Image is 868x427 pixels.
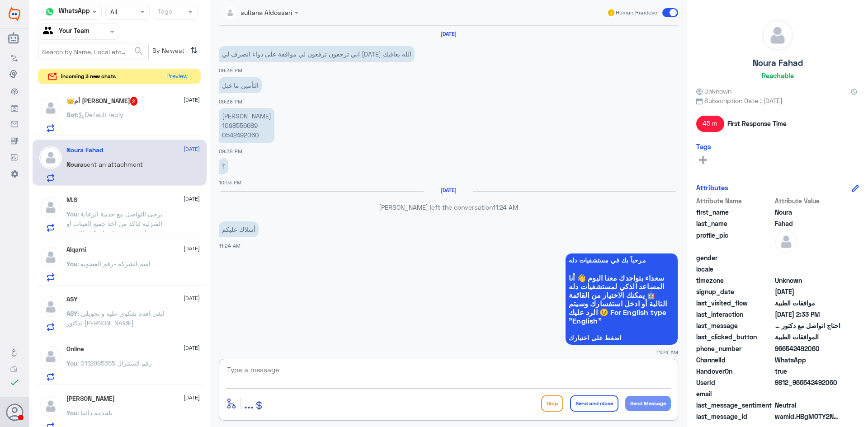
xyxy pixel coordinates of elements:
img: whatsapp.png [43,5,57,19]
span: last_message [696,321,773,330]
span: Unknown [775,276,840,285]
p: 1/10/2025, 9:38 PM [219,108,274,143]
span: : Default reply [77,111,123,118]
span: profile_pic [696,230,773,251]
span: : يرجى التواصل مع خدمة الرعاية المنزليه لتاكد من اخذ جميع العينات او يحتاج سحب عينات لتحاليل الاخرى [66,210,163,237]
span: [DATE] [184,195,200,203]
h6: [DATE] [424,31,473,37]
span: true [775,366,840,376]
span: You [66,359,77,367]
img: defaultAdmin.png [39,296,62,318]
h5: Noura Fahad [753,58,803,68]
span: Attribute Name [696,196,773,206]
h5: M.S [66,196,77,204]
span: : ابغى اقدم شكوى عليه و تحويلي لدكتور [PERSON_NAME] [66,310,165,327]
span: اضغط على اختيارك [569,334,675,342]
span: Noura [775,207,840,217]
span: signup_date [696,287,773,296]
button: Send Message [625,396,671,411]
span: Noura [66,160,84,168]
span: 10:03 PM [219,179,241,185]
span: : بلخدمه دائما [77,409,113,417]
span: By Newest [149,43,187,61]
span: null [775,253,840,263]
span: 45 m [696,116,724,132]
p: 2/10/2025, 11:24 AM [219,221,259,237]
img: defaultAdmin.png [775,230,797,253]
span: last_clicked_button [696,332,773,342]
span: [DATE] [184,294,200,302]
span: 9812_966542492060 [775,378,840,387]
span: [DATE] [184,244,200,253]
span: سعداء بتواجدك معنا اليوم 👋 أنا المساعد الذكي لمستشفيات دله 🤖 يمكنك الاختيار من القائمة التالية أو... [569,273,675,325]
span: You [66,409,77,417]
span: موافقات الطبية [775,298,840,308]
h6: Attributes [696,183,728,192]
img: defaultAdmin.png [39,345,62,368]
img: defaultAdmin.png [39,395,62,418]
span: HandoverOn [696,366,773,376]
span: search [133,46,144,56]
img: defaultAdmin.png [762,20,793,51]
span: 09:38 PM [219,67,242,73]
span: 09:38 PM [219,99,242,104]
span: ASY [66,310,78,317]
p: 1/10/2025, 9:38 PM [219,46,415,62]
span: UserId [696,378,773,387]
button: Send and close [570,395,618,412]
i: check [9,377,20,388]
button: Preview [162,69,191,84]
span: phone_number [696,344,773,353]
span: مرحباً بك في مستشفيات دله [569,257,675,264]
span: last_message_sentiment [696,400,773,410]
span: last_message_id [696,412,773,421]
button: ... [244,393,254,413]
span: First Response Time [727,119,787,128]
span: الموافقات الطبية [775,332,840,342]
span: 2 [130,97,138,106]
span: 0 [775,400,840,410]
span: gender [696,253,773,263]
h5: ASY [66,296,78,303]
span: locale [696,264,773,274]
h5: Sultan Ahmed [66,395,115,403]
span: : رقم السنترال 0112995555 [77,359,152,367]
span: last_visited_flow [696,298,773,308]
span: 11:24 AM [656,348,678,356]
span: You [66,210,77,218]
h5: Noura Fahad [66,146,103,154]
span: : اسم الشركة -رقم العضويه [77,260,151,267]
span: 2025-10-02T11:33:43.369Z [775,310,840,319]
span: last_name [696,219,773,228]
span: 2 [775,355,840,365]
img: defaultAdmin.png [39,246,62,268]
span: [DATE] [184,344,200,352]
span: Human Handover [616,9,659,17]
span: null [775,389,840,399]
img: defaultAdmin.png [39,196,62,219]
h6: [DATE] [424,187,473,193]
button: search [133,44,144,59]
span: ChannelId [696,355,773,365]
i: ⇅ [190,43,198,58]
span: 09:38 PM [219,148,242,154]
span: Fahad [775,219,840,228]
img: Widebot Logo [9,7,20,21]
span: incoming 3 new chats [61,72,116,80]
span: [DATE] [184,96,200,104]
span: 2025-10-01T17:51:51.187Z [775,287,840,296]
h5: 👑أم محسن 👑 [66,97,138,106]
span: ... [244,395,254,411]
span: last_interaction [696,310,773,319]
p: 1/10/2025, 10:03 PM [219,158,228,174]
span: 11:24 AM [493,203,518,211]
span: first_name [696,207,773,217]
div: Tags [156,6,172,18]
span: احتاج اتواصل مع دكتور حامد إذا ممكن رقم منسقته او رقمه [775,321,840,330]
h6: Tags [696,142,711,150]
img: yourTeam.svg [43,25,57,38]
h5: Online [66,345,84,353]
h6: Reachable [762,71,794,80]
span: Subscription Date : [DATE] [696,96,859,105]
span: sent an attachment [84,160,143,168]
